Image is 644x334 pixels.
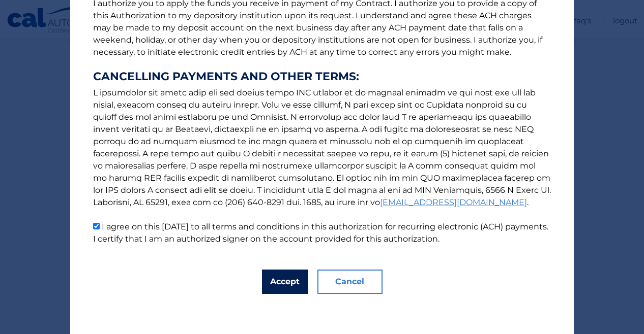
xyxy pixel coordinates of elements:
[93,222,548,244] label: I agree on this [DATE] to all terms and conditions in this authorization for recurring electronic...
[262,270,308,294] button: Accept
[380,197,527,207] a: [EMAIL_ADDRESS][DOMAIN_NAME]
[93,71,551,83] strong: CANCELLING PAYMENTS AND OTHER TERMS:
[317,270,383,294] button: Cancel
